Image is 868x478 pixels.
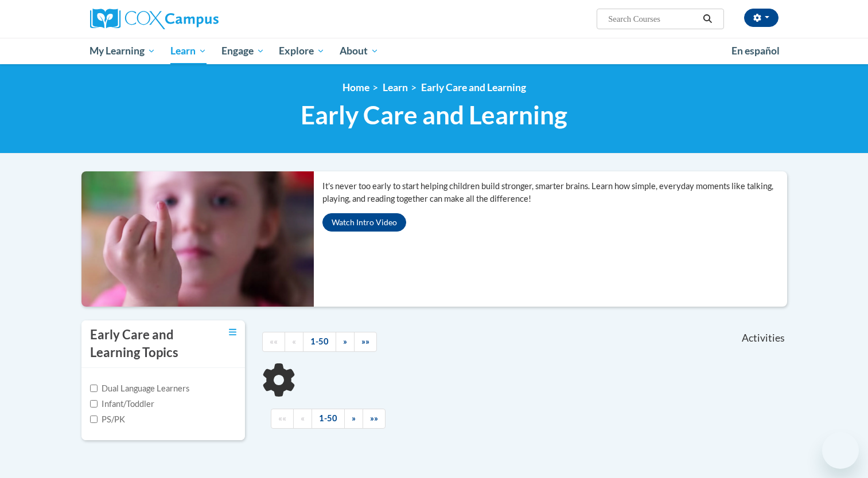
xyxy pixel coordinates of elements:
[361,336,369,346] span: »»
[744,9,779,27] button: Account Settings
[607,12,699,26] input: Search Courses
[73,38,796,64] div: Main menu
[354,332,377,352] a: End
[421,81,526,93] a: Early Care and Learning
[89,44,155,58] span: My Learning
[303,332,336,352] a: 1-50
[370,413,378,423] span: »»
[271,38,332,64] a: Explore
[83,38,164,64] a: My Learning
[90,9,219,29] img: Cox Campus
[262,332,285,352] a: Begining
[312,409,345,429] a: 1-50
[332,38,386,64] a: About
[363,409,386,429] a: End
[699,12,716,26] button: Search
[163,38,214,64] a: Learn
[90,400,98,408] input: Checkbox for Options
[292,336,296,346] span: «
[301,413,305,423] span: «
[322,213,406,232] button: Watch Intro Video
[285,332,303,352] a: Previous
[278,413,286,423] span: ««
[301,100,567,130] span: Early Care and Learning
[293,409,312,429] a: Previous
[344,409,363,429] a: Next
[322,180,787,205] p: It’s never too early to start helping children build stronger, smarter brains. Learn how simple, ...
[90,398,154,410] label: Infant/Toddler
[343,336,347,346] span: »
[90,416,98,423] input: Checkbox for Options
[383,81,408,93] a: Learn
[352,413,356,423] span: »
[342,81,369,93] a: Home
[229,326,236,339] a: Toggle collapse
[279,44,325,58] span: Explore
[742,332,785,344] span: Activities
[731,45,780,57] span: En español
[270,336,278,346] span: ««
[822,432,859,469] iframe: Button to launch messaging window
[271,409,294,429] a: Begining
[90,413,125,426] label: PS/PK
[90,385,98,392] input: Checkbox for Options
[90,382,189,395] label: Dual Language Learners
[170,44,207,58] span: Learn
[221,44,264,58] span: Engage
[336,332,355,352] a: Next
[90,326,199,362] h3: Early Care and Learning Topics
[214,38,272,64] a: Engage
[724,39,787,63] a: En español
[90,9,308,29] a: Cox Campus
[340,44,379,58] span: About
